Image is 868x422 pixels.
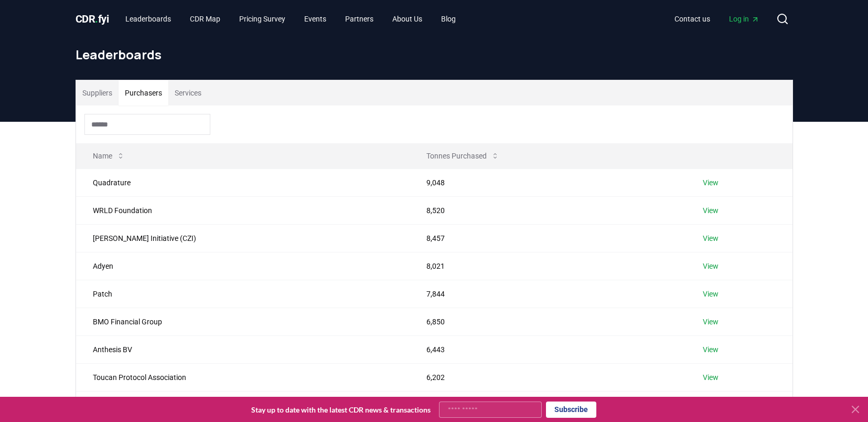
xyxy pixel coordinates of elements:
[76,391,410,419] td: McLaren Racing
[168,80,208,105] button: Services
[117,9,179,28] a: Leaderboards
[410,363,686,391] td: 6,202
[410,280,686,308] td: 7,844
[76,80,119,105] button: Suppliers
[703,233,719,244] a: View
[117,9,464,28] nav: Main
[410,391,686,419] td: 6,165
[95,13,98,25] span: .
[703,177,719,188] a: View
[76,168,410,196] td: Quadrature
[410,224,686,252] td: 8,457
[76,13,109,25] span: CDR fyi
[666,9,768,28] nav: Main
[410,196,686,224] td: 8,520
[703,261,719,271] a: View
[666,9,719,28] a: Contact us
[76,363,410,391] td: Toucan Protocol Association
[76,196,410,224] td: WRLD Foundation
[703,316,719,327] a: View
[721,9,768,28] a: Log in
[181,9,229,28] a: CDR Map
[76,224,410,252] td: [PERSON_NAME] Initiative (CZI)
[384,9,431,28] a: About Us
[703,289,719,299] a: View
[76,280,410,308] td: Patch
[410,335,686,363] td: 6,443
[410,252,686,280] td: 8,021
[703,372,719,383] a: View
[76,12,109,26] a: CDR.fyi
[76,308,410,335] td: BMO Financial Group
[433,9,464,28] a: Blog
[231,9,294,28] a: Pricing Survey
[703,205,719,216] a: View
[119,80,168,105] button: Purchasers
[418,145,508,166] button: Tonnes Purchased
[296,9,335,28] a: Events
[84,145,133,166] button: Name
[410,308,686,335] td: 6,850
[703,344,719,355] a: View
[76,335,410,363] td: Anthesis BV
[410,168,686,196] td: 9,048
[76,252,410,280] td: Adyen
[337,9,382,28] a: Partners
[76,46,793,63] h1: Leaderboards
[729,14,759,24] span: Log in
